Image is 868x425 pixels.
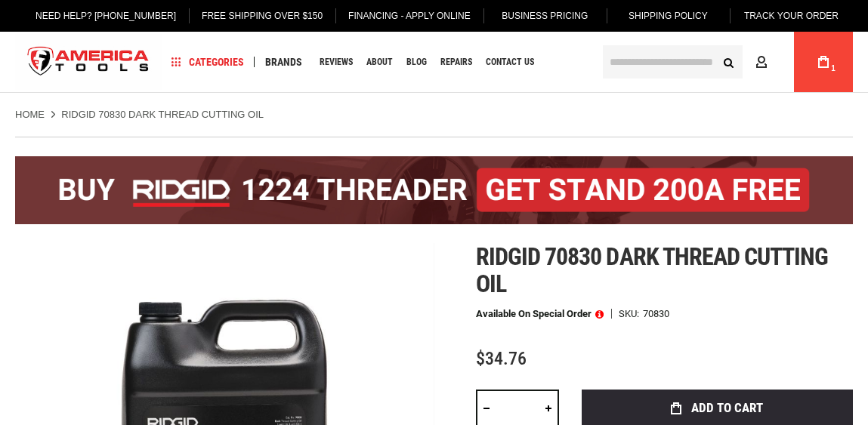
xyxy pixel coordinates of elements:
[366,57,393,66] span: About
[619,309,643,319] strong: SKU
[15,34,162,91] a: store logo
[629,11,708,21] span: Shipping Policy
[165,52,251,72] a: Categories
[15,108,45,122] a: Home
[691,402,763,414] span: Add to Cart
[440,57,472,66] span: Repairs
[320,57,353,66] span: Reviews
[809,32,838,92] a: 1
[476,348,527,369] span: $34.76
[360,52,400,72] a: About
[400,52,434,72] a: Blog
[265,57,302,67] span: Brands
[486,57,534,66] span: Contact Us
[313,52,360,72] a: Reviews
[258,52,309,72] a: Brands
[406,57,427,66] span: Blog
[15,156,853,224] img: BOGO: Buy the RIDGID® 1224 Threader (26092), get the 92467 200A Stand FREE!
[434,52,479,72] a: Repairs
[831,64,836,72] span: 1
[479,52,541,72] a: Contact Us
[714,48,743,76] button: Search
[61,109,264,120] strong: RIDGID 70830 DARK THREAD CUTTING OIL
[171,57,244,67] span: Categories
[15,34,162,91] img: America Tools
[476,309,604,319] p: Available on Special Order
[476,242,828,298] span: Ridgid 70830 dark thread cutting oil
[643,309,669,319] div: 70830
